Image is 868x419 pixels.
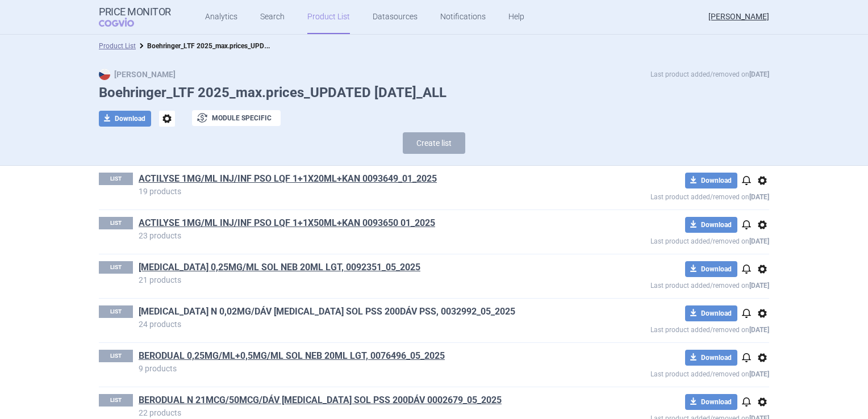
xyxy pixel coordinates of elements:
p: Last product added/removed on [568,277,769,291]
strong: Boehringer_LTF 2025_max.prices_UPDATED [DATE]_ALL [147,40,318,51]
strong: Price Monitor [99,6,171,18]
h1: Boehringer_LTF 2025_max.prices_UPDATED [DATE]_ALL [99,85,769,101]
button: Module specific [192,110,281,126]
strong: [DATE] [749,370,769,378]
p: Last product added/removed on [568,233,769,247]
strong: [DATE] [749,326,769,334]
button: Download [99,111,151,127]
button: Download [685,350,737,366]
p: Last product added/removed on [568,188,769,203]
button: Download [685,394,737,410]
h1: ATROVENT N 0,02MG/DÁV INH SOL PSS 200DÁV PSS, 0032992_05_2025 [139,305,568,320]
h1: ACTILYSE 1MG/ML INJ/INF PSO LQF 1+1X50ML+KAN 0093650 01_2025 [139,217,568,232]
p: LIST [99,350,133,362]
button: Download [685,261,737,277]
h1: ACTILYSE 1MG/ML INJ/INF PSO LQF 1+1X20ML+KAN 0093649_01_2025 [139,173,568,187]
strong: [DATE] [749,282,769,290]
strong: [DATE] [749,193,769,201]
li: Boehringer_LTF 2025_max.prices_UPDATED 29.05.2025_ALL [136,40,272,52]
li: Product List [99,40,136,52]
a: ACTILYSE 1MG/ML INJ/INF PSO LQF 1+1X50ML+KAN 0093650 01_2025 [139,217,435,229]
p: Last product added/removed on [568,321,769,336]
button: Create list [403,132,465,154]
p: 22 products [139,409,568,417]
a: Price MonitorCOGVIO [99,6,171,28]
p: LIST [99,173,133,185]
p: 9 products [139,364,568,372]
button: Download [685,217,737,233]
button: Download [685,173,737,188]
a: ACTILYSE 1MG/ML INJ/INF PSO LQF 1+1X20ML+KAN 0093649_01_2025 [139,173,437,185]
p: 24 products [139,320,568,328]
p: Last product added/removed on [650,69,769,80]
h1: BERODUAL 0,25MG/ML+0,5MG/ML SOL NEB 20ML LGT, 0076496_05_2025 [139,350,568,364]
p: LIST [99,394,133,407]
a: [MEDICAL_DATA] N 0,02MG/DÁV [MEDICAL_DATA] SOL PSS 200DÁV PSS, 0032992_05_2025 [139,305,515,318]
h1: BERODUAL N 21MCG/50MCG/DÁV INH SOL PSS 200DÁV 0002679_05_2025 [139,394,568,409]
button: Download [685,305,737,321]
p: 23 products [139,232,568,240]
p: LIST [99,305,133,318]
strong: [DATE] [749,237,769,245]
a: BERODUAL N 21MCG/50MCG/DÁV [MEDICAL_DATA] SOL PSS 200DÁV 0002679_05_2025 [139,394,502,407]
p: Last product added/removed on [568,366,769,380]
span: COGVIO [99,18,150,27]
strong: [PERSON_NAME] [99,70,176,79]
h1: ATROVENT 0,25MG/ML SOL NEB 20ML LGT, 0092351_05_2025 [139,261,568,276]
p: 19 products [139,187,568,195]
a: [MEDICAL_DATA] 0,25MG/ML SOL NEB 20ML LGT, 0092351_05_2025 [139,261,420,274]
a: Product List [99,42,136,50]
a: BERODUAL 0,25MG/ML+0,5MG/ML SOL NEB 20ML LGT, 0076496_05_2025 [139,350,445,362]
p: 21 products [139,276,568,284]
p: LIST [99,261,133,274]
p: LIST [99,217,133,229]
strong: [DATE] [749,70,769,78]
img: CZ [99,69,110,80]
